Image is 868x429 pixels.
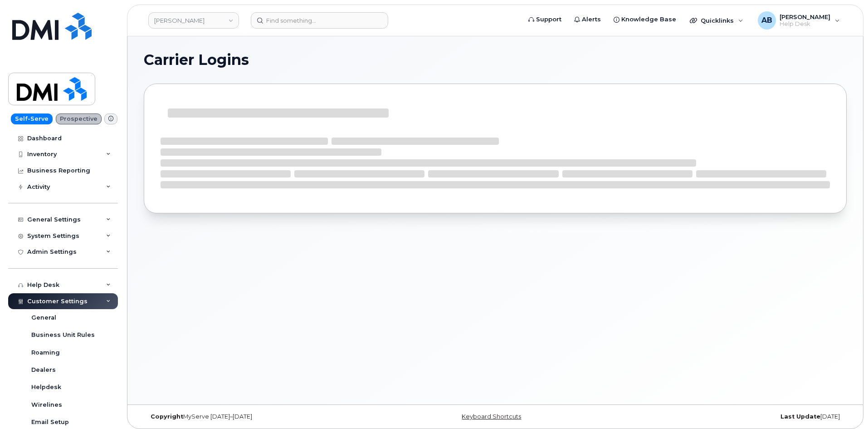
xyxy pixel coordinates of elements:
[462,413,521,420] a: Keyboard Shortcuts
[144,413,378,420] div: MyServe [DATE]–[DATE]
[612,413,847,420] div: [DATE]
[151,413,183,420] strong: Copyright
[780,413,820,420] strong: Last Update
[144,53,249,67] span: Carrier Logins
